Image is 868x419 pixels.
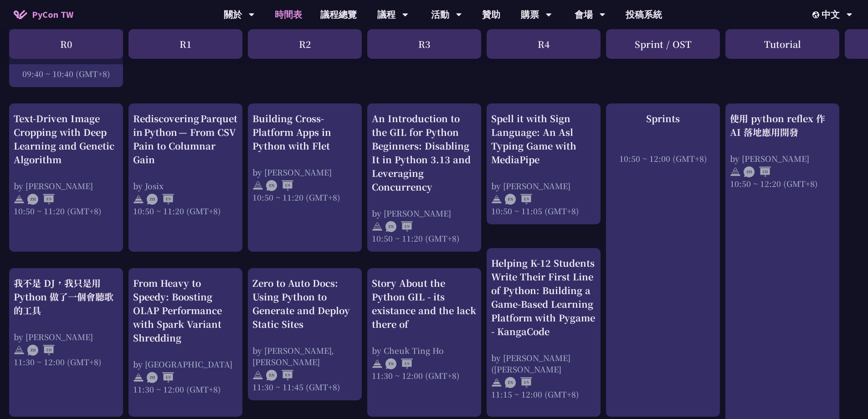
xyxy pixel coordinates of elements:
img: ENEN.5a408d1.svg [266,180,293,191]
div: by [PERSON_NAME] [372,207,477,219]
img: svg+xml;base64,PHN2ZyB4bWxucz0iaHR0cDovL3d3dy53My5vcmcvMjAwMC9zdmciIHdpZHRoPSIyNCIgaGVpZ2h0PSIyNC... [252,370,263,381]
div: 10:50 ~ 11:20 (GMT+8) [14,205,118,217]
div: 11:30 ~ 12:00 (GMT+8) [133,383,238,395]
img: svg+xml;base64,PHN2ZyB4bWxucz0iaHR0cDovL3d3dy53My5vcmcvMjAwMC9zdmciIHdpZHRoPSIyNCIgaGVpZ2h0PSIyNC... [133,372,144,383]
div: R2 [248,29,362,59]
div: 11:30 ~ 11:45 (GMT+8) [252,381,357,393]
img: ENEN.5a408d1.svg [385,358,413,369]
div: 10:50 ~ 12:00 (GMT+8) [611,153,715,164]
img: ZHEN.371966e.svg [27,194,55,205]
img: svg+xml;base64,PHN2ZyB4bWxucz0iaHR0cDovL3d3dy53My5vcmcvMjAwMC9zdmciIHdpZHRoPSIyNCIgaGVpZ2h0PSIyNC... [14,345,25,356]
img: ZHZH.38617ef.svg [744,166,771,177]
div: 10:50 ~ 11:20 (GMT+8) [133,205,238,217]
img: svg+xml;base64,PHN2ZyB4bWxucz0iaHR0cDovL3d3dy53My5vcmcvMjAwMC9zdmciIHdpZHRoPSIyNCIgaGVpZ2h0PSIyNC... [730,166,741,177]
a: Zero to Auto Docs: Using Python to Generate and Deploy Static Sites by [PERSON_NAME], [PERSON_NAM... [252,276,357,393]
div: Sprints [611,112,715,125]
div: 10:50 ~ 11:20 (GMT+8) [372,233,477,244]
a: Story About the Python GIL - its existance and the lack there of by Cheuk Ting Ho 11:30 ~ 12:00 (... [372,276,477,381]
div: by [GEOGRAPHIC_DATA] [133,358,238,370]
img: svg+xml;base64,PHN2ZyB4bWxucz0iaHR0cDovL3d3dy53My5vcmcvMjAwMC9zdmciIHdpZHRoPSIyNCIgaGVpZ2h0PSIyNC... [372,221,383,232]
a: Building Cross-Platform Apps in Python with Flet by [PERSON_NAME] 10:50 ~ 11:20 (GMT+8) [252,112,357,203]
a: An Introduction to the GIL for Python Beginners: Disabling It in Python 3.13 and Leveraging Concu... [372,112,477,244]
div: Helping K-12 Students Write Their First Line of Python: Building a Game-Based Learning Platform w... [491,256,596,338]
a: Helping K-12 Students Write Their First Line of Python: Building a Game-Based Learning Platform w... [491,256,596,400]
div: R4 [487,29,601,59]
div: R0 [9,29,123,59]
div: R1 [128,29,242,59]
img: svg+xml;base64,PHN2ZyB4bWxucz0iaHR0cDovL3d3dy53My5vcmcvMjAwMC9zdmciIHdpZHRoPSIyNCIgaGVpZ2h0PSIyNC... [133,194,144,205]
div: 11:30 ~ 12:00 (GMT+8) [372,370,477,381]
img: svg+xml;base64,PHN2ZyB4bWxucz0iaHR0cDovL3d3dy53My5vcmcvMjAwMC9zdmciIHdpZHRoPSIyNCIgaGVpZ2h0PSIyNC... [491,377,502,388]
div: by Cheuk Ting Ho [372,345,477,356]
a: 使用 python reflex 作 AI 落地應用開發 by [PERSON_NAME] 10:50 ~ 12:20 (GMT+8) [730,112,835,189]
div: An Introduction to the GIL for Python Beginners: Disabling It in Python 3.13 and Leveraging Concu... [372,112,477,194]
img: svg+xml;base64,PHN2ZyB4bWxucz0iaHR0cDovL3d3dy53My5vcmcvMjAwMC9zdmciIHdpZHRoPSIyNCIgaGVpZ2h0PSIyNC... [14,194,25,205]
div: 10:50 ~ 12:20 (GMT+8) [730,178,835,189]
div: 11:30 ~ 12:00 (GMT+8) [14,356,118,367]
div: Zero to Auto Docs: Using Python to Generate and Deploy Static Sites [252,276,357,331]
div: by [PERSON_NAME] [14,180,118,191]
div: From Heavy to Speedy: Boosting OLAP Performance with Spark Variant Shredding [133,276,238,345]
div: 我不是 DJ，我只是用 Python 做了一個會聽歌的工具 [14,276,118,317]
div: by [PERSON_NAME] [730,153,835,164]
img: svg+xml;base64,PHN2ZyB4bWxucz0iaHR0cDovL3d3dy53My5vcmcvMjAwMC9zdmciIHdpZHRoPSIyNCIgaGVpZ2h0PSIyNC... [372,358,383,369]
img: Locale Icon [812,11,822,18]
span: PyCon TW [32,8,73,21]
div: Story About the Python GIL - its existance and the lack there of [372,276,477,331]
img: ENEN.5a408d1.svg [385,221,413,232]
img: Home icon of PyCon TW 2025 [14,10,27,19]
div: R3 [367,29,481,59]
div: Building Cross-Platform Apps in Python with Flet [252,112,357,153]
div: 11:15 ~ 12:00 (GMT+8) [491,388,596,400]
div: by [PERSON_NAME] [14,331,118,342]
img: svg+xml;base64,PHN2ZyB4bWxucz0iaHR0cDovL3d3dy53My5vcmcvMjAwMC9zdmciIHdpZHRoPSIyNCIgaGVpZ2h0PSIyNC... [491,194,502,205]
img: ZHEN.371966e.svg [147,194,174,205]
a: Text-Driven Image Cropping with Deep Learning and Genetic Algorithm by [PERSON_NAME] 10:50 ~ 11:2... [14,112,118,217]
a: From Heavy to Speedy: Boosting OLAP Performance with Spark Variant Shredding by [GEOGRAPHIC_DATA]... [133,276,238,395]
div: 10:50 ~ 11:05 (GMT+8) [491,205,596,217]
img: ENEN.5a408d1.svg [505,194,532,205]
a: Spell it with Sign Language: An Asl Typing Game with MediaPipe by [PERSON_NAME] 10:50 ~ 11:05 (GM... [491,112,596,217]
div: by [PERSON_NAME] [491,180,596,191]
div: 09:40 ~ 10:40 (GMT+8) [14,68,118,79]
div: by [PERSON_NAME] [252,166,357,178]
div: 10:50 ~ 11:20 (GMT+8) [252,191,357,203]
img: ZHEN.371966e.svg [147,372,174,383]
img: ZHZH.38617ef.svg [27,345,55,356]
img: svg+xml;base64,PHN2ZyB4bWxucz0iaHR0cDovL3d3dy53My5vcmcvMjAwMC9zdmciIHdpZHRoPSIyNCIgaGVpZ2h0PSIyNC... [252,180,263,191]
div: Rediscovering Parquet in Python — From CSV Pain to Columnar Gain [133,112,238,166]
div: by [PERSON_NAME], [PERSON_NAME] [252,345,357,367]
a: PyCon TW [5,3,82,26]
div: Sprint / OST [606,29,720,59]
div: by [PERSON_NAME] ([PERSON_NAME] [491,352,596,375]
div: by Josix [133,180,238,191]
img: ENEN.5a408d1.svg [505,377,532,388]
div: Tutorial [725,29,839,59]
div: 使用 python reflex 作 AI 落地應用開發 [730,112,835,139]
a: Rediscovering Parquet in Python — From CSV Pain to Columnar Gain by Josix 10:50 ~ 11:20 (GMT+8) [133,112,238,217]
div: Spell it with Sign Language: An Asl Typing Game with MediaPipe [491,112,596,166]
div: Text-Driven Image Cropping with Deep Learning and Genetic Algorithm [14,112,118,166]
a: 我不是 DJ，我只是用 Python 做了一個會聽歌的工具 by [PERSON_NAME] 11:30 ~ 12:00 (GMT+8) [14,276,118,367]
img: ENEN.5a408d1.svg [266,370,293,381]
